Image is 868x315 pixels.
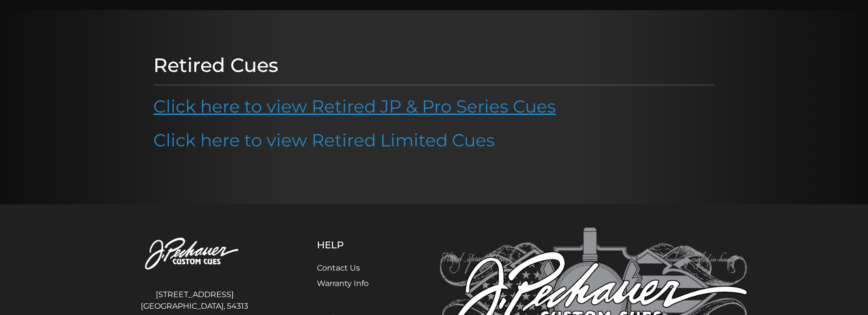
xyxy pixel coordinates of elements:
a: Click here to view Retired Limited Cues [153,129,495,151]
h1: Retired Cues [153,54,715,77]
a: Click here to view Retired JP & Pro Series Cues [153,96,556,117]
img: Pechauer Custom Cues [120,228,269,281]
a: Warranty Info [317,279,369,288]
h5: Help [317,239,392,251]
a: Contact Us [317,263,360,272]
